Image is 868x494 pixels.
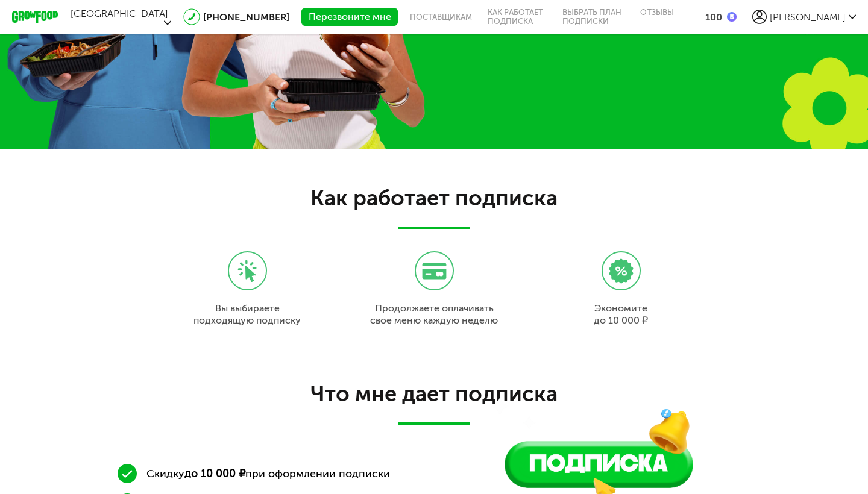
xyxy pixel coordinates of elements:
img: 5cde9bafae0f6.svg [228,251,267,290]
span: Как работает подписка [310,185,558,211]
img: 5cde9bb3c130b.svg [602,251,641,290]
button: Перезвоните мне [301,8,398,26]
div: Вы выбираете подходящую подписку [193,302,301,327]
div: 100 [705,11,722,23]
a: [PHONE_NUMBER] [203,11,289,23]
div: Экономите до 10 000 ₽ [594,302,648,327]
div: Продолжаете оплачивать свое меню каждую неделю [370,302,498,327]
span: [PERSON_NAME] [770,11,846,23]
span: Скидку при оформлении подписки [146,467,390,480]
h2: Что мне дает подписка [193,381,675,407]
img: 5cde9bb21dfda.svg [415,251,454,290]
b: до 10 000 ₽ [184,467,245,480]
span: [GEOGRAPHIC_DATA] [71,8,168,19]
img: bonus_b.cdccf46.png [727,12,737,22]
